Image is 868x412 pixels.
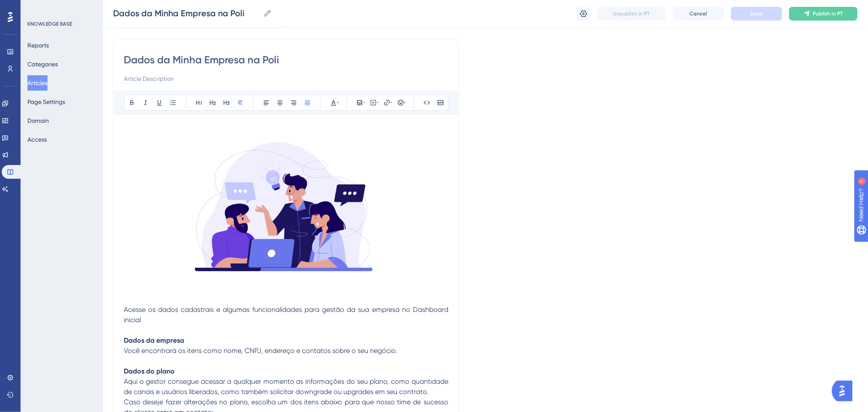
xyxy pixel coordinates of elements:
strong: Dados da empresa [124,336,184,344]
strong: Dados do plano [124,367,175,375]
span: Unpublish in PT [613,10,650,17]
button: Publish in PT [789,7,858,21]
button: Reports [27,38,49,53]
span: Você encontrará os itens como nome, CNPJ, endereço e contatos sobre o seu negócio. [124,347,397,355]
iframe: UserGuiding AI Assistant Launcher [832,378,858,404]
button: Page Settings [27,94,65,110]
span: Need Help? [20,2,54,12]
button: Domain [27,113,49,128]
button: Articles [27,75,48,91]
span: Save [751,10,763,17]
span: Acesse os dados cadastrais e algumas funcionalidades para gestão da sua empresa no Dashboard inicial [124,305,450,324]
button: Cancel [673,7,724,21]
button: Unpublish in PT [597,7,666,21]
input: Article Name [113,7,260,19]
span: Aqui o gestor consegue acessar a qualquer momento as informações do seu plano, como quantidade de... [124,377,450,396]
div: KNOWLEDGE BASE [27,21,72,27]
span: Cancel [690,10,707,17]
button: Categories [27,56,58,72]
button: Access [27,132,47,147]
span: Publish in PT [813,10,843,17]
button: Save [731,7,782,21]
input: Article Title [124,53,448,67]
input: Article Description [124,74,448,84]
div: 1 [60,4,62,11]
